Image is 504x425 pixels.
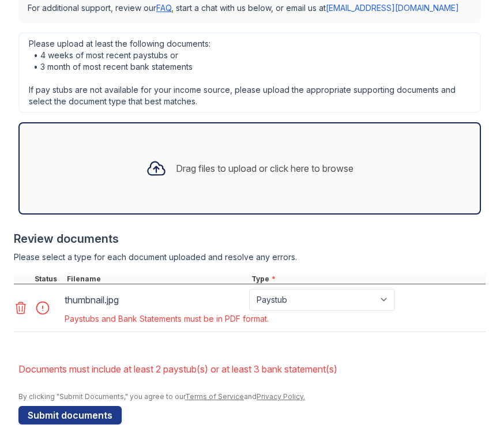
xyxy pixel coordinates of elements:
div: thumbnail.jpg [65,291,245,309]
div: Please select a type for each document uploaded and resolve any errors. [14,251,486,263]
div: Drag files to upload or click here to browse [176,161,353,175]
div: Review documents [14,231,486,247]
div: Paystubs and Bank Statements must be in PDF format. [65,313,397,325]
button: Submit documents [18,406,122,424]
a: [EMAIL_ADDRESS][DOMAIN_NAME] [326,3,459,13]
a: Privacy Policy. [257,392,305,401]
a: Terms of Service [185,392,244,401]
div: Filename [65,274,249,284]
div: Please upload at least the following documents: • 4 weeks of most recent paystubs or • 3 month of... [18,32,481,113]
div: Type [249,274,486,284]
li: Documents must include at least 2 paystub(s) or at least 3 bank statement(s) [18,358,486,381]
div: By clicking "Submit Documents," you agree to our and [18,392,486,401]
p: For additional support, review our , start a chat with us below, or email us at [28,2,472,14]
a: FAQ [156,3,171,13]
div: Status [32,274,65,284]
